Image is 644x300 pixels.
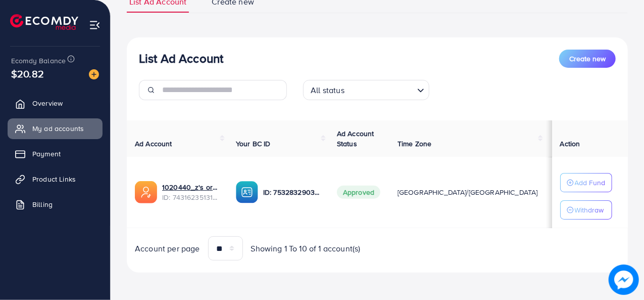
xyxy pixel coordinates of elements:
[8,194,103,215] a: Billing
[8,169,103,189] a: Product Links
[303,80,429,100] div: Search for option
[162,192,220,202] span: ID: 7431623513184124945
[8,93,103,113] a: Overview
[10,14,78,30] img: logo
[32,149,61,159] span: Payment
[11,56,66,66] span: Ecomdy Balance
[609,265,639,295] img: image
[32,174,76,184] span: Product Links
[263,186,321,198] p: ID: 7532832903219658768
[11,66,44,81] span: $20.82
[569,54,606,64] span: Create new
[559,50,616,68] button: Create new
[575,204,604,216] p: Withdraw
[560,200,612,220] button: Withdraw
[139,51,223,66] h3: List Ad Account
[236,139,271,149] span: Your BC ID
[337,186,380,199] span: Approved
[337,128,374,149] span: Ad Account Status
[135,243,200,254] span: Account per page
[89,69,99,79] img: image
[398,187,538,197] span: [GEOGRAPHIC_DATA]/[GEOGRAPHIC_DATA]
[135,139,172,149] span: Ad Account
[32,199,53,209] span: Billing
[251,243,361,254] span: Showing 1 To 10 of 1 account(s)
[309,83,346,98] span: All status
[348,81,413,98] input: Search for option
[89,19,101,31] img: menu
[135,181,157,203] img: ic-ads-acc.e4c84228.svg
[236,181,258,203] img: ic-ba-acc.ded83a64.svg
[560,139,580,149] span: Action
[575,177,606,189] p: Add Fund
[162,182,220,192] a: 1020440_z's organic 1st_1730309698409
[32,123,84,134] span: My ad accounts
[8,144,103,164] a: Payment
[560,173,612,192] button: Add Fund
[32,98,63,108] span: Overview
[8,118,103,139] a: My ad accounts
[398,139,431,149] span: Time Zone
[162,182,220,203] div: <span class='underline'>1020440_z's organic 1st_1730309698409</span></br>7431623513184124945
